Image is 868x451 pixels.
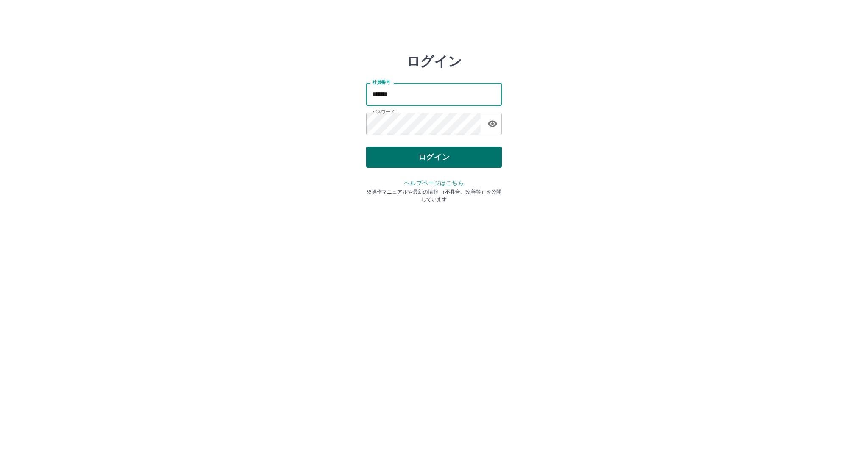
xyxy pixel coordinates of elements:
[366,147,502,168] button: ログイン
[372,79,390,86] label: 社員番号
[372,109,395,115] label: パスワード
[404,180,464,186] a: ヘルプページはこちら
[406,53,462,69] h2: ログイン
[366,188,502,203] p: ※操作マニュアルや最新の情報 （不具合、改善等）を公開しています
